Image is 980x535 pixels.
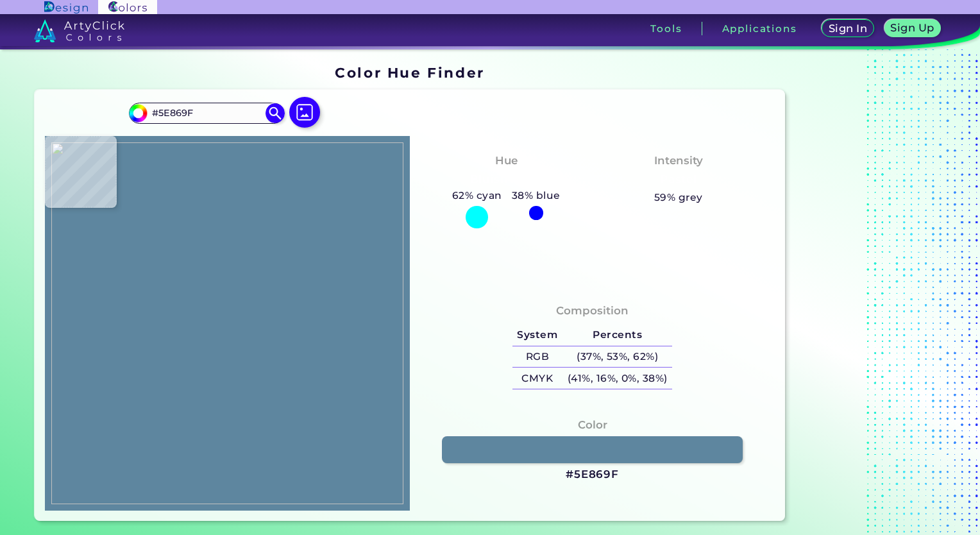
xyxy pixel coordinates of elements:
[51,142,403,504] img: 60e0e427-3ab5-439f-8bfd-05322d5c73c2
[566,467,619,482] h3: #5E869F
[34,19,124,42] img: logo_artyclick_colors_white.svg
[578,416,607,434] h4: Color
[447,187,507,204] h5: 62% cyan
[147,105,266,122] input: type color..
[512,368,562,389] h5: CMYK
[824,21,872,37] a: Sign In
[289,97,320,128] img: icon picture
[266,103,285,123] img: icon search
[507,187,565,204] h5: 38% blue
[512,346,562,368] h5: RGB
[887,21,938,37] a: Sign Up
[464,172,548,187] h3: Bluish Cyan
[562,368,672,389] h5: (41%, 16%, 0%, 38%)
[722,24,797,33] h3: Applications
[654,172,702,187] h3: Pastel
[562,325,672,346] h5: Percents
[512,325,562,346] h5: System
[562,346,672,368] h5: (37%, 53%, 62%)
[654,151,703,170] h4: Intensity
[556,301,629,320] h4: Composition
[654,189,703,206] h5: 59% grey
[650,24,682,33] h3: Tools
[495,151,518,170] h4: Hue
[44,1,87,13] img: ArtyClick Design logo
[893,23,933,33] h5: Sign Up
[335,63,484,82] h1: Color Hue Finder
[831,24,865,33] h5: Sign In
